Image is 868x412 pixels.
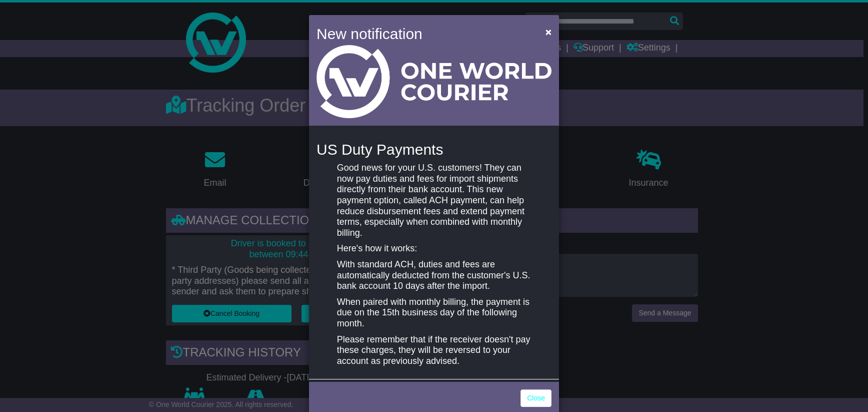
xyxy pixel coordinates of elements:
[337,334,531,367] p: Please remember that if the receiver doesn't pay these charges, they will be reversed to your acc...
[540,22,556,42] button: Close
[337,259,531,292] p: With standard ACH, duties and fees are automatically deducted from the customer's U.S. bank accou...
[316,45,551,118] img: Light
[337,163,531,238] p: Good news for your U.S. customers! They can now pay duties and fees for import shipments directly...
[316,23,531,45] h4: New notification
[337,243,531,254] p: Here's how it works:
[520,389,551,407] a: Close
[545,26,551,38] span: ×
[337,297,531,329] p: When paired with monthly billing, the payment is due on the 15th business day of the following mo...
[316,141,551,158] h4: US Duty Payments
